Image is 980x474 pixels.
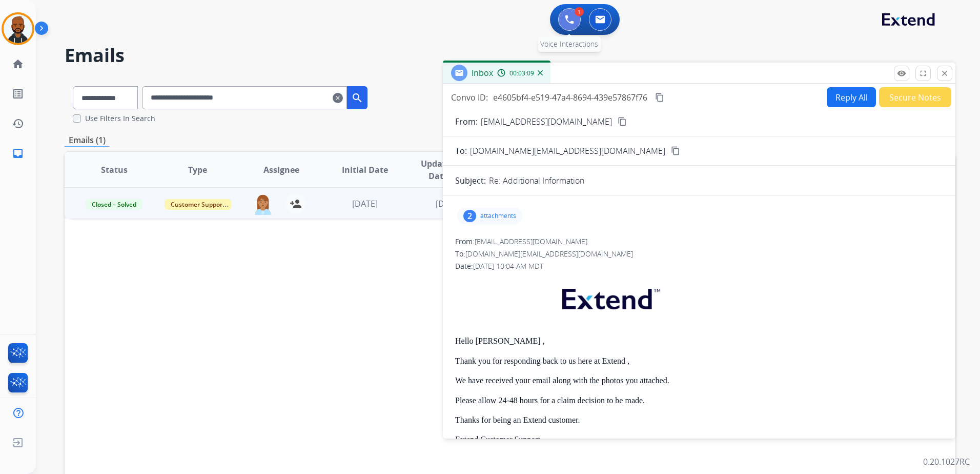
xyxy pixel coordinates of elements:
[618,117,627,126] mat-icon: content_copy
[253,193,273,215] img: agent-avatar
[352,198,378,209] span: [DATE]
[879,87,951,107] button: Secure Notes
[455,376,943,385] p: We have received your email along with the photos you attached.
[451,91,488,104] p: Convo ID:
[481,115,612,128] p: [EMAIL_ADDRESS][DOMAIN_NAME]
[470,145,665,157] span: [DOMAIN_NAME][EMAIL_ADDRESS][DOMAIN_NAME]
[455,115,478,128] p: From:
[463,210,476,222] div: 2
[436,198,461,209] span: [DATE]
[342,164,388,176] span: Initial Date
[493,92,647,103] span: e4605bf4-e519-47a4-8694-439e57867f76
[549,276,670,317] img: extend.png
[473,261,543,271] span: [DATE] 10:04 AM MDT
[455,261,943,271] div: Date:
[472,67,493,78] span: Inbox
[351,92,363,104] mat-icon: search
[415,157,461,182] span: Updated Date
[455,357,943,366] p: Thank you for responding back to us here at Extend ,
[455,174,486,187] p: Subject:
[655,93,664,102] mat-icon: content_copy
[455,416,943,425] p: Thanks for being an Extend customer.
[65,45,955,66] h2: Emails
[12,88,24,100] mat-icon: list_alt
[489,174,584,187] p: Re: Additional Information
[923,456,970,468] p: 0.20.1027RC
[940,69,949,78] mat-icon: close
[85,113,155,124] label: Use Filters In Search
[86,199,142,210] span: Closed – Solved
[575,7,584,16] div: 1
[455,145,467,157] p: To:
[455,435,943,444] p: Extend Customer Support
[671,146,680,155] mat-icon: content_copy
[475,236,587,246] span: [EMAIL_ADDRESS][DOMAIN_NAME]
[465,249,633,259] span: [DOMAIN_NAME][EMAIL_ADDRESS][DOMAIN_NAME]
[509,69,534,77] span: 00:03:09
[455,337,943,346] p: Hello [PERSON_NAME] ,
[480,212,516,220] p: attachments
[918,69,928,78] mat-icon: fullscreen
[290,197,302,210] mat-icon: person_add
[12,58,24,70] mat-icon: home
[165,199,231,210] span: Customer Support
[101,164,128,176] span: Status
[4,14,32,43] img: avatar
[540,39,598,49] span: Voice Interactions
[263,164,299,176] span: Assignee
[12,147,24,160] mat-icon: inbox
[455,396,943,405] p: Please allow 24-48 hours for a claim decision to be made.
[12,117,24,130] mat-icon: history
[333,92,343,104] mat-icon: clear
[897,69,906,78] mat-icon: remove_red_eye
[827,87,876,107] button: Reply All
[455,236,943,247] div: From:
[188,164,207,176] span: Type
[455,249,943,259] div: To:
[65,134,110,147] p: Emails (1)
